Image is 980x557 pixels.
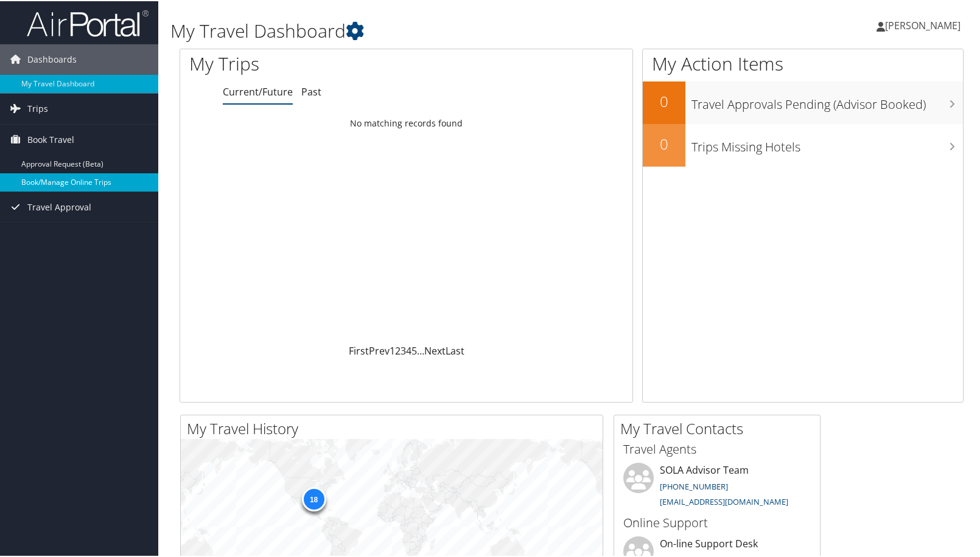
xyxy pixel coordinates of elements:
[643,133,685,153] h2: 0
[349,343,369,356] a: First
[411,343,417,356] a: 5
[643,50,963,75] h1: My Action Items
[691,131,963,154] h3: Trips Missing Hotels
[620,417,820,438] h2: My Travel Contacts
[417,343,424,356] span: …
[27,8,149,36] img: airportal-logo.png
[424,343,446,356] a: Next
[691,89,963,112] h3: Travel Approvals Pending (Advisor Booked)
[369,343,390,356] a: Prev
[27,43,77,74] span: Dashboards
[885,18,961,31] span: [PERSON_NAME]
[301,84,321,97] a: Past
[623,440,811,457] h3: Travel Agents
[223,84,293,97] a: Current/Future
[877,6,973,43] a: [PERSON_NAME]
[643,123,963,165] a: 0Trips Missing Hotels
[406,343,411,356] a: 4
[27,191,91,221] span: Travel Approval
[301,486,326,510] div: 18
[395,343,401,356] a: 2
[617,462,817,511] li: SOLA Advisor Team
[643,80,963,123] a: 0Travel Approvals Pending (Advisor Booked)
[643,90,685,111] h2: 0
[170,17,705,43] h1: My Travel Dashboard
[390,343,395,356] a: 1
[660,495,788,506] a: [EMAIL_ADDRESS][DOMAIN_NAME]
[180,111,632,133] td: No matching records found
[401,343,406,356] a: 3
[660,480,728,491] a: [PHONE_NUMBER]
[27,92,48,123] span: Trips
[27,123,74,154] span: Book Travel
[446,343,464,356] a: Last
[623,513,811,530] h3: Online Support
[187,417,603,438] h2: My Travel History
[189,50,435,75] h1: My Trips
